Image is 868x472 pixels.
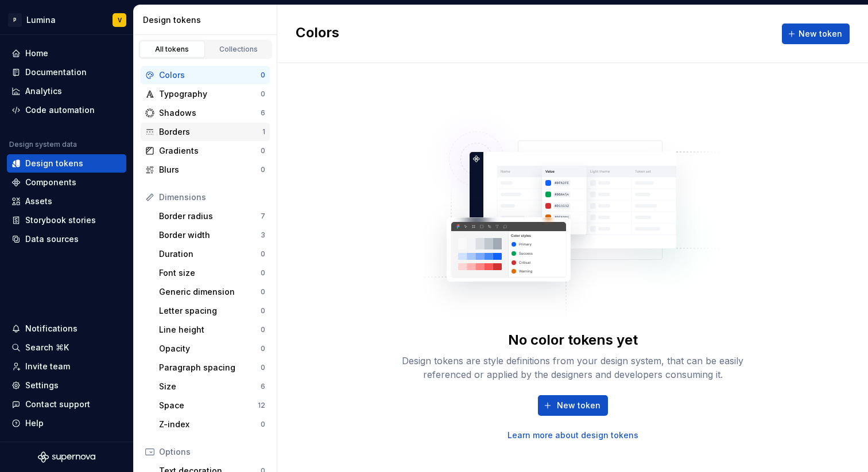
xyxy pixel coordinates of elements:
a: Data sources [7,230,126,248]
div: Letter spacing [159,305,261,317]
div: Contact support [25,399,90,410]
div: 1 [262,127,265,136]
div: Typography [159,88,261,100]
div: Settings [25,380,59,391]
div: Design tokens are style definitions from your design system, that can be easily referenced or app... [389,354,757,381]
button: New token [782,24,850,44]
div: Z-index [159,419,261,430]
a: Border width3 [154,226,270,244]
div: Generic dimension [159,286,261,298]
a: Space12 [154,396,270,415]
div: Code automation [25,104,95,116]
div: 0 [261,146,265,155]
div: Borders [159,126,262,138]
div: Paragraph spacing [159,362,261,373]
a: Borders1 [141,123,270,141]
div: 7 [261,212,265,221]
div: 0 [261,89,265,99]
div: 6 [261,108,265,118]
button: Search ⌘K [7,338,126,357]
div: 0 [261,325,265,334]
button: Contact support [7,395,126,414]
a: Assets [7,192,126,210]
a: Documentation [7,63,126,81]
div: Dimensions [159,192,265,203]
div: 0 [261,420,265,429]
div: Data sources [25,233,79,245]
button: New token [538,395,608,416]
div: V [118,15,122,25]
div: Invite team [25,361,70,372]
span: New token [799,28,842,40]
div: 0 [261,249,265,259]
div: 0 [261,344,265,353]
div: Analytics [25,85,62,97]
div: Home [25,48,48,59]
a: Code automation [7,101,126,119]
div: Design tokens [25,158,83,169]
div: Options [159,446,265,458]
div: 3 [261,231,265,240]
a: Invite team [7,357,126,376]
div: 0 [261,287,265,297]
a: Typography0 [141,85,270,103]
div: 0 [261,71,265,80]
div: Design system data [9,140,77,149]
div: 12 [258,401,265,410]
svg: Supernova Logo [38,451,95,463]
a: Home [7,44,126,63]
div: Lumina [26,14,56,26]
a: Shadows6 [141,104,270,122]
a: Paragraph spacing0 [154,358,270,377]
div: 6 [261,382,265,391]
a: Design tokens [7,154,126,173]
a: Line height0 [154,321,270,339]
a: Components [7,173,126,192]
a: Blurs0 [141,161,270,179]
div: Space [159,400,258,411]
div: Border width [159,229,261,241]
div: Search ⌘K [25,342,69,353]
a: Learn more about design tokens [507,430,638,441]
button: PLuminaV [2,7,131,32]
div: Font size [159,267,261,279]
h2: Colors [296,24,339,44]
div: Gradients [159,145,261,157]
div: Design tokens [143,14,272,26]
div: Documentation [25,67,87,78]
div: Storybook stories [25,214,96,226]
div: Opacity [159,343,261,354]
div: All tokens [144,45,201,54]
div: 0 [261,306,265,315]
a: Size6 [154,377,270,396]
div: Components [25,177,76,188]
button: Help [7,414,126,432]
a: Duration0 [154,245,270,263]
a: Opacity0 [154,340,270,358]
a: Generic dimension0 [154,283,270,301]
div: Blurs [159,164,261,175]
div: Duration [159,248,261,260]
a: Analytics [7,82,126,100]
div: Border radius [159,210,261,222]
div: 0 [261,268,265,278]
a: Storybook stories [7,211,126,229]
div: No color tokens yet [508,331,638,349]
a: Letter spacing0 [154,302,270,320]
div: 0 [261,165,265,174]
div: P [8,13,22,27]
a: Colors0 [141,66,270,84]
div: Notifications [25,323,77,334]
a: Settings [7,376,126,395]
div: 0 [261,363,265,372]
a: Border radius7 [154,207,270,225]
a: Font size0 [154,264,270,282]
div: Collections [210,45,268,54]
div: Help [25,418,44,429]
div: Line height [159,324,261,336]
div: Size [159,381,261,392]
a: Gradients0 [141,142,270,160]
span: New token [557,400,600,411]
div: Colors [159,69,261,81]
